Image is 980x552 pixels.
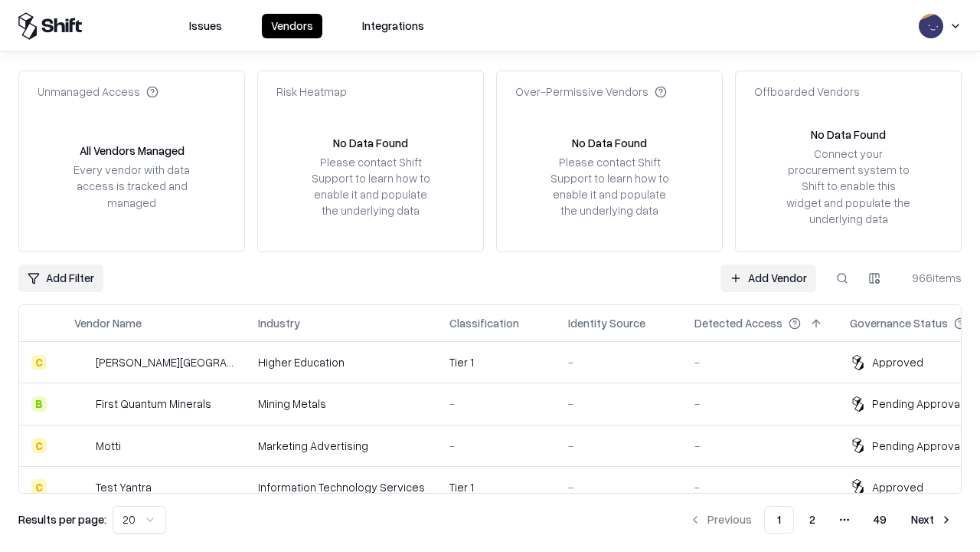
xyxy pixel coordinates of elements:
[18,264,103,292] button: Add Filter
[449,396,544,412] div: -
[258,479,425,495] div: Information Technology Services
[754,84,860,100] div: Offboarded Vendors
[258,354,425,370] div: Higher Education
[74,438,90,453] img: Motti
[449,315,519,331] div: Classification
[68,162,195,210] div: Every vendor with data access is tracked and managed
[31,355,47,370] div: C
[80,143,185,159] div: All Vendors Managed
[333,135,408,151] div: No Data Found
[38,84,158,100] div: Unmanaged Access
[797,506,828,534] button: 2
[258,315,300,331] div: Industry
[258,396,425,412] div: Mining Metals
[694,479,825,495] div: -
[568,438,670,454] div: -
[902,506,962,534] button: Next
[694,396,825,412] div: -
[96,438,121,454] div: Motti
[307,154,434,219] div: Please contact Shift Support to learn how to enable it and populate the underlying data
[720,264,816,292] a: Add Vendor
[262,14,322,38] button: Vendors
[900,270,962,286] div: 966 items
[96,354,234,370] div: [PERSON_NAME][GEOGRAPHIC_DATA]
[276,84,347,100] div: Risk Heatmap
[353,14,433,38] button: Integrations
[18,511,106,527] p: Results per page:
[872,438,962,454] div: Pending Approval
[785,146,912,227] div: Connect your procurement system to Shift to enable this widget and populate the underlying data
[872,396,962,412] div: Pending Approval
[568,354,670,370] div: -
[74,479,90,495] img: Test Yantra
[568,315,645,331] div: Identity Source
[861,506,899,534] button: 49
[96,479,152,495] div: Test Yantra
[74,315,142,331] div: Vendor Name
[694,315,782,331] div: Detected Access
[572,135,647,151] div: No Data Found
[31,396,47,412] div: B
[568,396,670,412] div: -
[258,438,425,454] div: Marketing Advertising
[449,438,544,454] div: -
[694,354,825,370] div: -
[568,479,670,495] div: -
[811,127,886,143] div: No Data Found
[764,506,794,534] button: 1
[546,154,673,219] div: Please contact Shift Support to learn how to enable it and populate the underlying data
[180,14,231,38] button: Issues
[449,354,544,370] div: Tier 1
[31,479,47,495] div: C
[96,396,211,412] div: First Quantum Minerals
[694,438,825,454] div: -
[515,84,667,100] div: Over-Permissive Vendors
[74,396,90,412] img: First Quantum Minerals
[74,355,90,370] img: Reichman University
[872,354,923,370] div: Approved
[872,479,923,495] div: Approved
[449,479,544,495] div: Tier 1
[31,438,47,453] div: C
[680,506,962,534] nav: pagination
[850,315,948,331] div: Governance Status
